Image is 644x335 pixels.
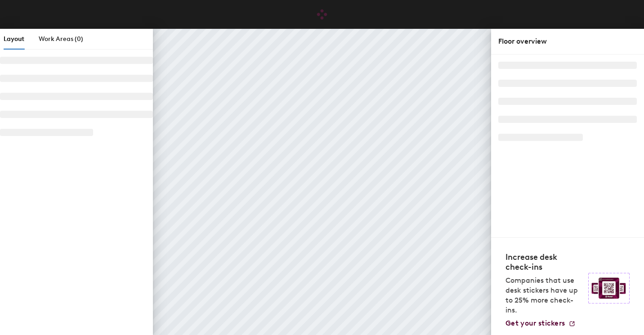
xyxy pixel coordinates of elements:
[505,276,583,315] p: Companies that use desk stickers have up to 25% more check-ins.
[588,273,630,303] img: Sticker logo
[498,36,637,47] div: Floor overview
[39,35,83,43] span: Work Areas (0)
[4,35,24,43] span: Layout
[505,252,583,272] h4: Increase desk check-ins
[505,319,565,327] span: Get your stickers
[505,319,576,328] a: Get your stickers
